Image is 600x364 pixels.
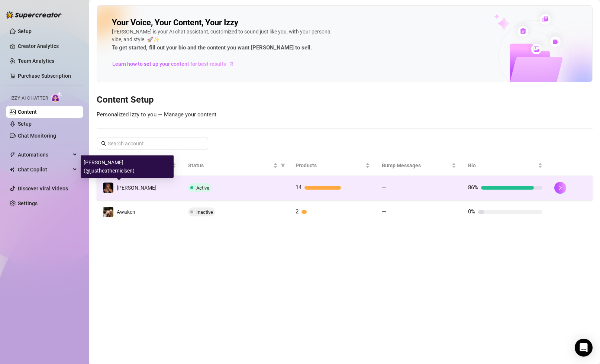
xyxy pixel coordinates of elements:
[101,141,106,146] span: search
[10,167,14,172] img: Chat Copilot
[462,155,548,176] th: Bio
[112,58,240,70] a: Learn how to set up your content for best results
[18,73,71,79] a: Purchase Subscription
[296,161,364,170] span: Products
[18,164,71,175] span: Chat Copilot
[279,160,287,171] span: filter
[468,161,536,170] span: Bio
[558,185,563,190] span: right
[108,139,198,148] input: Search account
[575,339,593,357] div: Open Intercom Messenger
[18,40,77,52] a: Creator Analytics
[296,208,299,215] span: 2
[182,155,290,176] th: Status
[382,208,386,215] span: —
[196,185,209,191] span: Active
[112,60,226,68] span: Learn how to set up your content for best results
[382,184,386,191] span: —
[290,155,376,176] th: Products
[10,95,48,102] span: Izzy AI Chatter
[18,58,54,64] a: Team Analytics
[112,44,312,51] strong: To get started, fill out your bio and the content you want [PERSON_NAME] to sell.
[10,152,16,158] span: thunderbolt
[18,109,37,115] a: Content
[81,155,174,178] div: [PERSON_NAME] (@justheathernielsen)
[18,200,38,206] a: Settings
[18,28,32,34] a: Setup
[112,17,238,28] h2: Your Voice, Your Content, Your Izzy
[477,6,592,82] img: ai-chatter-content-library-cLFOSyPT.png
[18,149,71,161] span: Automations
[103,207,113,217] img: Awaken
[296,184,301,191] span: 14
[18,121,32,127] a: Setup
[6,11,62,19] img: logo-BBDzfeDw.svg
[382,161,450,170] span: Bump Messages
[18,186,68,191] a: Discover Viral Videos
[228,60,235,68] span: arrow-right
[468,208,475,215] span: 0%
[188,161,272,170] span: Status
[117,185,157,191] span: [PERSON_NAME]
[281,163,285,168] span: filter
[97,111,218,118] span: Personalized Izzy to you — Manage your content.
[468,184,478,191] span: 86%
[18,133,56,139] a: Chat Monitoring
[97,94,593,106] h3: Content Setup
[112,28,335,52] div: [PERSON_NAME] is your AI chat assistant, customized to sound just like you, with your persona, vi...
[554,182,566,194] button: right
[117,209,135,215] span: Awaken
[103,183,113,193] img: Heather
[51,92,62,103] img: AI Chatter
[376,155,462,176] th: Bump Messages
[196,209,213,215] span: Inactive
